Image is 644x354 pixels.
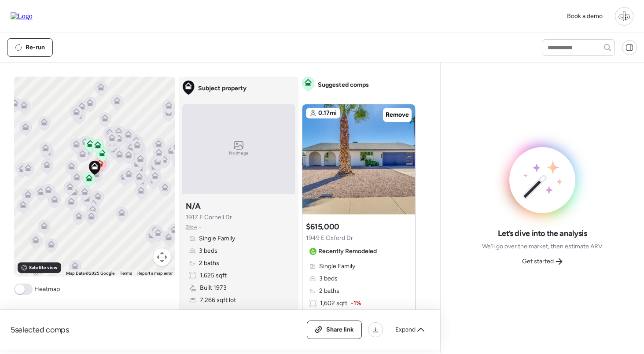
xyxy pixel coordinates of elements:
span: Built 1973 [200,284,227,292]
img: Logo [11,12,33,20]
span: 2 baths [319,287,339,295]
span: Heatmap [34,285,60,294]
span: 2 baths [199,259,219,268]
a: Report a map error [137,271,173,276]
span: Share link [326,325,354,334]
span: Zillow [186,224,198,231]
a: Terms (opens in new tab) [120,271,132,276]
span: -1% [351,299,361,308]
img: Google [16,265,45,277]
span: Map Data ©2025 Google [66,271,114,276]
span: Book a demo [567,12,603,20]
span: Single Family [199,234,235,243]
span: 3 beds [319,274,338,283]
span: Get started [522,257,554,266]
a: Open this area in Google Maps (opens a new window) [16,265,45,277]
span: Let’s dive into the analysis [498,228,587,239]
span: 5 selected comps [11,324,69,335]
span: Remove [386,111,409,119]
h3: N/A [186,201,201,211]
span: Garage [200,308,220,317]
span: 1,602 sqft [320,299,347,308]
span: Recently Remodeled [318,247,377,256]
span: No image [229,150,248,157]
button: Map camera controls [153,248,171,266]
span: Re-run [26,43,45,52]
span: 7,266 sqft lot [200,296,236,305]
span: 3 beds [199,247,217,255]
span: 1949 E Oxford Dr [306,234,353,243]
span: • [199,224,201,231]
span: Satellite view [29,264,57,271]
span: Expand [395,325,416,334]
span: 1,625 sqft [200,271,227,280]
h3: $615,000 [306,221,339,232]
span: 0.17mi [318,109,337,118]
span: We’ll go over the market, then estimate ARV [482,242,603,251]
span: Single Family [319,262,355,271]
span: Suggested comps [318,81,369,89]
span: 1917 E Cornell Dr [186,213,232,222]
span: Subject property [198,84,247,93]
